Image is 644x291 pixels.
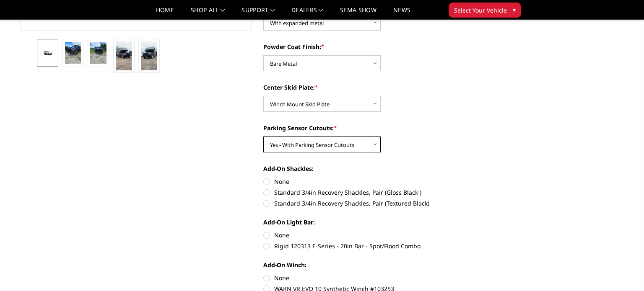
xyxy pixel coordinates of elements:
[263,260,495,269] label: Add-On Winch:
[291,7,323,19] a: Dealers
[263,242,495,250] label: Rigid 120313 E-Series - 20in Bar - Spot/Flood Combo
[156,7,174,19] a: Home
[263,42,495,51] label: Powder Coat Finish:
[263,177,495,186] label: None
[393,7,410,19] a: News
[263,218,495,227] label: Add-On Light Bar:
[263,273,495,282] label: None
[141,41,157,70] img: 2019-2025 Ram 2500-3500 - T2 Series - Extreme Front Bumper (receiver or winch)
[263,164,495,173] label: Add-On Shackles:
[39,49,56,57] img: 2019-2025 Ram 2500-3500 - T2 Series - Extreme Front Bumper (receiver or winch)
[191,7,225,19] a: shop all
[513,5,516,14] span: ▾
[340,7,377,19] a: SEMA Show
[263,199,495,208] label: Standard 3/4in Recovery Shackles, Pair (Textured Black)
[263,124,495,132] label: Parking Sensor Cutouts:
[65,42,81,64] img: 2019-2025 Ram 2500-3500 - T2 Series - Extreme Front Bumper (receiver or winch)
[241,7,275,19] a: Support
[454,6,507,15] span: Select Your Vehicle
[263,231,495,239] label: None
[263,83,495,92] label: Center Skid Plate:
[449,3,521,18] button: Select Your Vehicle
[116,41,132,70] img: 2019-2025 Ram 2500-3500 - T2 Series - Extreme Front Bumper (receiver or winch)
[90,42,106,64] img: 2019-2025 Ram 2500-3500 - T2 Series - Extreme Front Bumper (receiver or winch)
[263,188,495,197] label: Standard 3/4in Recovery Shackles, Pair (Gloss Black )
